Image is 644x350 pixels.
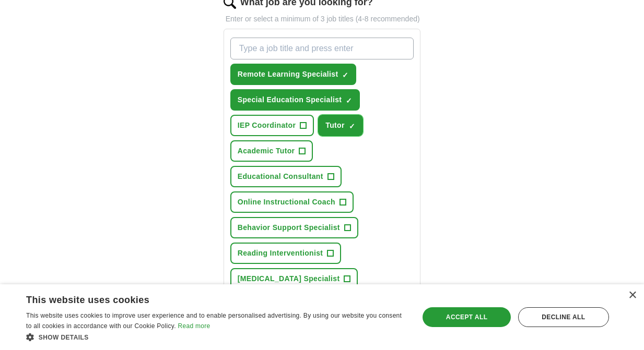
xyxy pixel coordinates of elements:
span: IEP Coordinator [238,120,296,131]
span: Special Education Specialist [238,94,342,105]
span: Remote Learning Specialist [238,69,338,80]
span: Online Instructional Coach [238,197,335,208]
button: Behavior Support Specialist [230,217,358,238]
span: Reading Interventionist [238,248,323,259]
button: Reading Interventionist [230,243,342,264]
span: ✓ [349,122,355,130]
span: Behavior Support Specialist [238,222,340,233]
button: Special Education Specialist✓ [230,89,360,111]
p: Enter or select a minimum of 3 job titles (4-8 recommended) [224,14,421,25]
div: Show details [26,332,407,342]
button: Remote Learning Specialist✓ [230,64,357,85]
div: Decline all [518,307,609,327]
input: Type a job title and press enter [230,38,414,59]
div: Accept all [423,307,510,327]
span: Educational Consultant [238,171,323,182]
span: ✓ [342,71,348,79]
span: This website uses cookies to improve user experience and to enable personalised advertising. By u... [26,312,402,330]
button: IEP Coordinator [230,115,314,136]
span: ✓ [346,96,352,105]
button: [MEDICAL_DATA] Specialist [230,268,358,289]
button: Tutor✓ [318,115,362,136]
span: Tutor [325,120,344,131]
span: Show details [39,334,89,341]
a: Read more, opens a new window [178,322,210,330]
div: Close [628,292,636,299]
span: [MEDICAL_DATA] Specialist [238,273,340,284]
button: Academic Tutor [230,140,313,162]
div: This website uses cookies [26,291,381,306]
button: Online Instructional Coach [230,191,354,213]
span: Academic Tutor [238,146,295,156]
button: Educational Consultant [230,166,342,187]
